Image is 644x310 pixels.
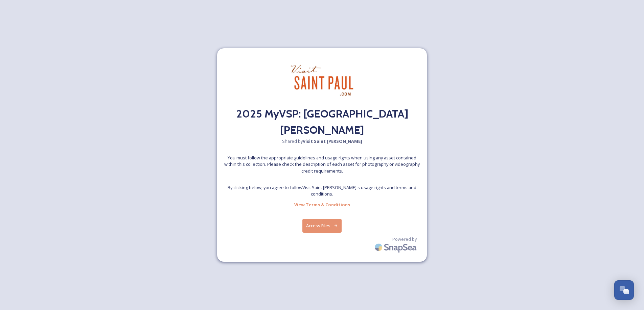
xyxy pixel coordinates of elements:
strong: View Terms & Conditions [294,202,350,208]
img: visit_sp.jpg [288,55,356,106]
span: You must follow the appropriate guidelines and usage rights when using any asset contained within... [224,155,420,174]
button: Access Files [302,219,342,233]
strong: Visit Saint [PERSON_NAME] [303,138,362,144]
a: View Terms & Conditions [294,201,350,209]
img: SnapSea Logo [373,239,420,255]
span: Shared by [282,138,362,145]
h2: 2025 MyVSP: [GEOGRAPHIC_DATA][PERSON_NAME] [224,106,420,138]
button: Open Chat [614,280,634,300]
span: By clicking below, you agree to follow Visit Saint [PERSON_NAME] 's usage rights and terms and co... [224,184,420,197]
span: Powered by [392,236,417,242]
